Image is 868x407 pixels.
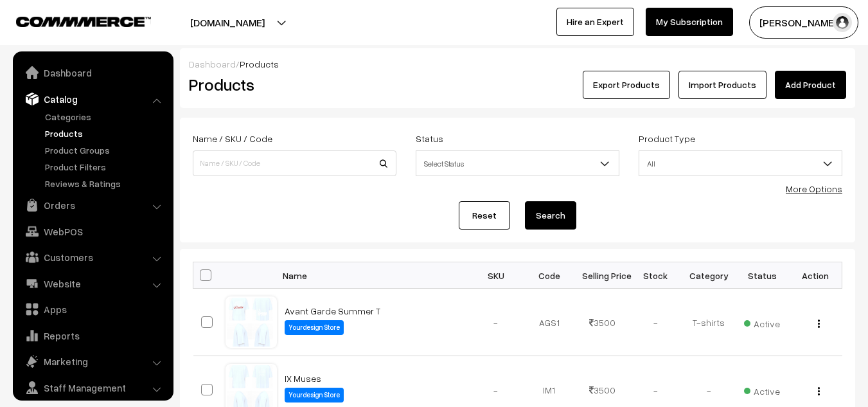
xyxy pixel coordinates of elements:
[16,246,169,269] a: Customers
[145,6,310,39] button: [DOMAIN_NAME]
[16,194,169,217] a: Orders
[16,272,169,295] a: Website
[42,143,169,157] a: Product Groups
[470,262,523,289] th: SKU
[522,289,576,356] td: AGS1
[639,150,842,176] span: All
[189,57,846,71] div: /
[629,262,682,289] th: Stock
[775,71,846,99] a: Add Product
[16,298,169,321] a: Apps
[189,59,236,69] a: Dashboard
[16,13,128,28] a: COMMMERCE
[639,152,842,175] span: All
[522,262,576,289] th: Code
[576,289,629,356] td: 3500
[285,388,344,402] label: Yourdesign Store
[459,201,510,230] a: Reset
[285,305,380,316] a: Avant Garde Summer T
[16,87,169,111] a: Catalog
[193,132,272,145] label: Name / SKU / Code
[189,75,395,95] h2: Products
[818,387,820,395] img: Menu
[556,8,634,36] a: Hire an Expert
[16,17,151,26] img: COMMMERCE
[576,262,629,289] th: Selling Price
[42,160,169,174] a: Product Filters
[285,373,321,384] a: IX Muses
[525,201,576,230] button: Search
[16,324,169,347] a: Reports
[682,262,736,289] th: Category
[646,8,733,36] a: My Subscription
[193,150,396,176] input: Name / SKU / Code
[833,13,852,32] img: user
[240,59,279,69] span: Products
[583,71,670,99] button: Export Products
[789,262,842,289] th: Action
[42,127,169,140] a: Products
[16,220,169,243] a: WebPOS
[629,289,682,356] td: -
[416,150,619,176] span: Select Status
[416,152,619,175] span: Select Status
[16,61,169,84] a: Dashboard
[682,289,736,356] td: T-shirts
[818,320,820,328] img: Menu
[416,132,443,145] label: Status
[786,183,842,194] a: More Options
[16,350,169,373] a: Marketing
[639,132,695,145] label: Product Type
[470,289,523,356] td: -
[678,71,766,99] a: Import Products
[42,177,169,190] a: Reviews & Ratings
[42,110,169,123] a: Categories
[16,376,169,399] a: Staff Management
[744,314,780,330] span: Active
[749,6,858,39] button: [PERSON_NAME]
[744,381,780,398] span: Active
[277,262,470,289] th: Name
[285,320,344,335] label: Yourdesign Store
[736,262,789,289] th: Status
